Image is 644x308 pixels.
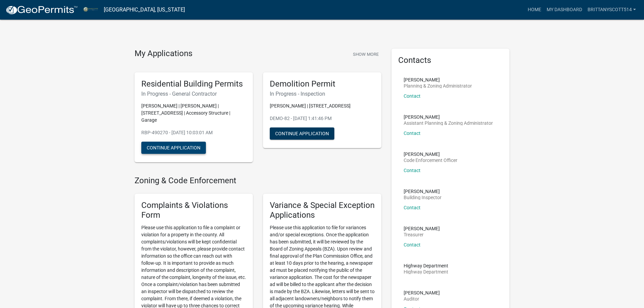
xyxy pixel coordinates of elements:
[585,3,639,16] a: Brittanyscott514
[350,49,381,60] button: Show More
[404,168,421,173] a: Contact
[141,91,246,97] h6: In Progress - General Contractor
[104,4,185,16] a: [GEOGRAPHIC_DATA], [US_STATE]
[404,121,493,125] p: Assistant Planning & Zoning Administrator
[404,115,493,119] p: [PERSON_NAME]
[404,290,440,295] p: [PERSON_NAME]
[525,3,544,16] a: Home
[270,102,375,110] p: [PERSON_NAME] | [STREET_ADDRESS]
[404,269,448,274] p: Highway Department
[83,5,98,14] img: Miami County, Indiana
[404,226,440,231] p: [PERSON_NAME]
[404,195,442,200] p: Building Inspector
[404,84,472,88] p: Planning & Zoning Administrator
[270,127,334,140] button: Continue Application
[398,55,503,65] h5: Contacts
[135,176,381,186] h4: Zoning & Code Enforcement
[141,129,246,136] p: RBP-490270 - [DATE] 10:03:01 AM
[404,93,421,99] a: Contact
[404,232,440,237] p: Treasurer
[404,158,457,163] p: Code Enforcement Officer
[270,200,375,220] h5: Variance & Special Exception Applications
[141,79,246,89] h5: Residential Building Permits
[270,115,375,122] p: DEMO-82 - [DATE] 1:41:46 PM
[404,242,421,247] a: Contact
[404,263,448,268] p: Highway Department
[141,102,246,124] p: [PERSON_NAME] | [PERSON_NAME] | [STREET_ADDRESS] | Accessory Structure | Garage
[270,91,375,97] h6: In Progress - Inspection
[141,142,206,154] button: Continue Application
[404,205,421,210] a: Contact
[135,49,192,59] h4: My Applications
[404,152,457,157] p: [PERSON_NAME]
[141,200,246,220] h5: Complaints & Violations Form
[404,131,421,136] a: Contact
[270,79,375,89] h5: Demolition Permit
[404,77,472,82] p: [PERSON_NAME]
[544,3,585,16] a: My Dashboard
[404,297,440,301] p: Auditor
[404,189,442,194] p: [PERSON_NAME]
